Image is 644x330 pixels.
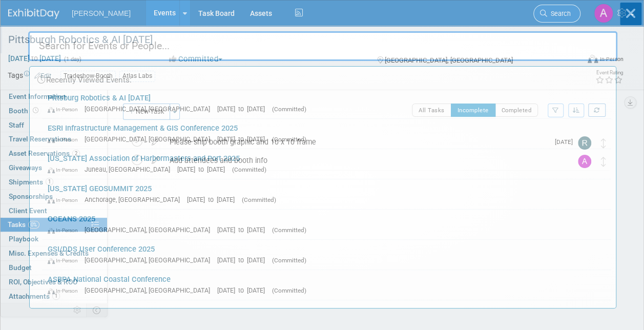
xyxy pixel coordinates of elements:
input: Search for Events or People... [28,31,617,61]
span: [GEOGRAPHIC_DATA], [GEOGRAPHIC_DATA] [85,226,215,234]
a: ESRI Infrastructure Management & GIS Conference 2025 In-Person [GEOGRAPHIC_DATA], [GEOGRAPHIC_DAT... [43,119,611,149]
span: Juneau, [GEOGRAPHIC_DATA] [85,166,175,173]
span: (Committed) [232,166,266,173]
span: [DATE] to [DATE] [217,286,270,294]
span: (Committed) [272,257,306,264]
a: OCEANS 2025 In-Person [GEOGRAPHIC_DATA], [GEOGRAPHIC_DATA] [DATE] to [DATE] (Committed) [43,210,611,239]
a: ASBPA National Coastal Conference In-Person [GEOGRAPHIC_DATA], [GEOGRAPHIC_DATA] [DATE] to [DATE]... [43,270,611,300]
span: (Committed) [272,287,306,294]
span: Anchorage, [GEOGRAPHIC_DATA] [85,196,185,203]
span: (Committed) [242,196,276,203]
a: Pittsburg Robotics & AI [DATE] In-Person [GEOGRAPHIC_DATA], [GEOGRAPHIC_DATA] [DATE] to [DATE] (C... [43,89,611,118]
span: [DATE] to [DATE] [217,256,270,264]
span: [DATE] to [DATE] [217,135,270,143]
span: [GEOGRAPHIC_DATA], [GEOGRAPHIC_DATA] [85,286,215,294]
a: [US_STATE] GEOSUMMIT 2025 In-Person Anchorage, [GEOGRAPHIC_DATA] [DATE] to [DATE] (Committed) [43,179,611,209]
span: In-Person [48,136,82,143]
span: In-Person [48,197,82,203]
span: [DATE] to [DATE] [217,105,270,113]
span: In-Person [48,227,82,234]
span: (Committed) [272,226,306,234]
span: [DATE] to [DATE] [187,196,240,203]
span: [GEOGRAPHIC_DATA], [GEOGRAPHIC_DATA] [85,105,215,113]
span: [DATE] to [DATE] [217,226,270,234]
span: In-Person [48,257,82,264]
span: [GEOGRAPHIC_DATA], [GEOGRAPHIC_DATA] [85,256,215,264]
a: GSI/DDS User Conference 2025 In-Person [GEOGRAPHIC_DATA], [GEOGRAPHIC_DATA] [DATE] to [DATE] (Com... [43,240,611,270]
span: [DATE] to [DATE] [177,166,230,173]
a: [US_STATE] Association of Harbormasters and Port 2025 In-Person Juneau, [GEOGRAPHIC_DATA] [DATE] ... [43,149,611,179]
span: [GEOGRAPHIC_DATA], [GEOGRAPHIC_DATA] [85,135,215,143]
span: (Committed) [272,106,306,113]
div: Recently Viewed Events: [35,67,611,89]
span: (Committed) [272,136,306,143]
span: In-Person [48,167,82,173]
span: In-Person [48,287,82,294]
span: In-Person [48,106,82,113]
